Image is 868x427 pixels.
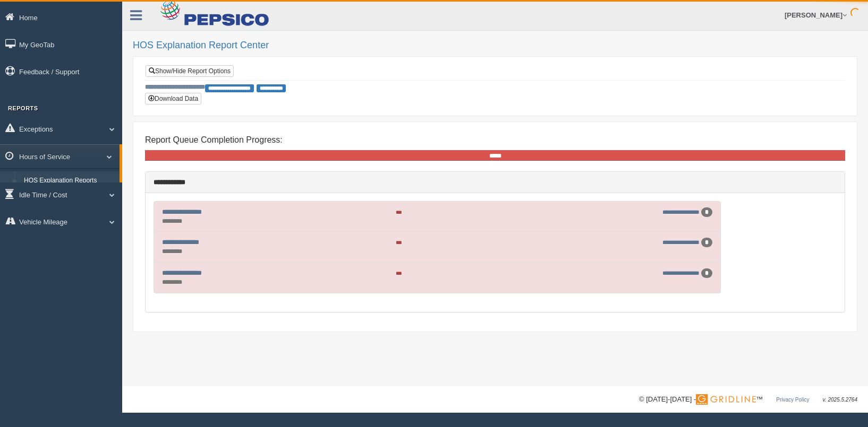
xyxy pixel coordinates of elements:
a: HOS Explanation Reports [19,171,120,190]
img: Gridline [696,394,756,405]
a: Privacy Policy [776,397,809,403]
span: v. 2025.5.2764 [823,397,857,403]
a: Show/Hide Report Options [146,65,234,77]
h4: Report Queue Completion Progress: [145,135,845,145]
button: Download Data [145,93,201,104]
h2: HOS Explanation Report Center [133,40,857,51]
div: © [DATE]-[DATE] - ™ [639,394,857,405]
